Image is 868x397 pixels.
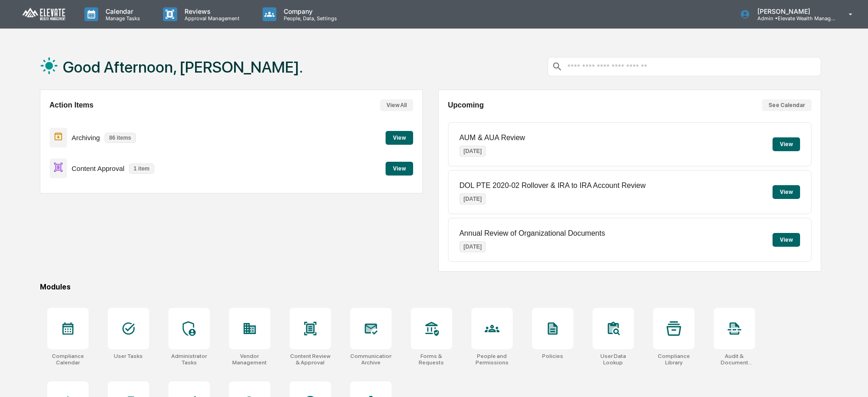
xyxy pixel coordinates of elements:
div: Content Review & Approval [290,353,331,366]
p: Company [276,7,342,15]
p: Annual Review of Organizational Documents [459,229,605,238]
button: View [386,162,413,176]
div: Forms & Requests [411,353,452,366]
div: Communications Archive [350,353,392,366]
p: Archiving [72,134,100,142]
p: People, Data, Settings [276,15,342,22]
div: Vendor Management [229,353,270,366]
div: Audit & Document Logs [714,353,755,366]
p: Approval Management [177,15,244,22]
div: Modules [40,283,821,291]
p: DOL PTE 2020-02 Rollover & IRA to IRA Account Review [459,181,646,190]
button: View [773,185,800,199]
p: 86 items [105,133,136,143]
div: User Tasks [114,353,143,359]
div: People and Permissions [471,353,513,366]
p: Reviews [177,7,244,15]
p: Manage Tasks [98,15,145,22]
p: [DATE] [459,193,486,204]
button: View [773,233,800,247]
p: AUM & AUA Review [459,134,525,142]
p: Content Approval [72,164,124,172]
p: [DATE] [459,241,486,252]
h2: Action Items [50,101,94,109]
div: Compliance Calendar [47,353,89,366]
img: logo [22,7,66,22]
div: Compliance Library [653,353,694,366]
div: Policies [542,353,563,359]
button: See Calendar [762,99,812,111]
p: Calendar [98,7,145,15]
p: 1 item [129,164,154,174]
a: View [386,133,413,142]
div: User Data Lookup [593,353,634,366]
p: Admin • Elevate Wealth Management [750,15,835,22]
button: View [386,131,413,145]
div: Administrator Tasks [168,353,210,366]
p: [PERSON_NAME] [750,7,835,15]
p: [DATE] [459,146,486,157]
h1: Good Afternoon, [PERSON_NAME]. [63,58,303,76]
button: View [773,137,800,151]
button: View All [380,99,413,111]
h2: Upcoming [448,101,484,109]
a: View [386,164,413,172]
